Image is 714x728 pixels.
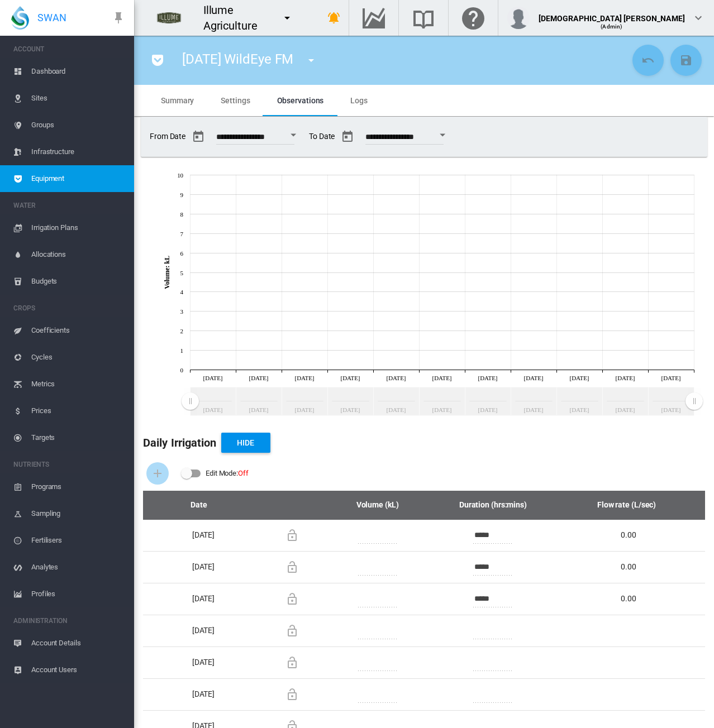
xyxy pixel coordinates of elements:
button: icon-pocket [146,49,169,71]
th: Volume (kL) [330,491,425,520]
button: Cancel Changes [632,45,664,76]
span: NUTRIENTS [13,456,125,473]
span: [DATE] WildEye FM [182,51,293,67]
button: icon-bell-ring [323,7,345,29]
span: Off [238,469,249,477]
md-icon: Locking this row will prevent custom changes being overwritten by future data imports [285,656,299,669]
span: Programs [31,473,125,500]
md-icon: Go to the Data Hub [360,11,387,25]
md-icon: Locking this row will prevent custom changes being overwritten by future data imports [285,624,299,638]
b: Daily Irrigation [143,436,217,449]
tspan: 6 [180,250,184,257]
span: Dashboard [31,58,125,85]
tspan: 8 [180,211,184,218]
md-icon: icon-chevron-down [692,11,705,25]
div: [DEMOGRAPHIC_DATA] [PERSON_NAME] [539,8,685,20]
th: Flow rate (L/sec) [561,491,705,520]
tspan: [DATE] [616,375,635,381]
button: icon-menu-down [300,49,322,71]
span: Budgets [31,268,125,295]
span: [DATE] [192,562,215,571]
tspan: [DATE] [341,375,360,381]
button: Add Water Flow Record [146,462,169,485]
span: Fertilisers [31,527,125,554]
md-icon: Locking this row will prevent custom changes being overwritten by future data imports [285,592,299,606]
span: Analytes [31,554,125,581]
md-icon: Locking this row will prevent custom changes being overwritten by future data imports [285,561,299,574]
span: Targets [31,424,125,451]
md-icon: Click here for help [460,11,487,25]
tspan: 2 [180,328,183,334]
span: Summary [161,96,194,105]
span: (Admin) [601,23,622,30]
md-icon: icon-pin [112,11,125,25]
button: Hide [221,433,270,453]
span: Allocations [31,241,125,268]
span: Metrics [31,371,125,397]
tspan: Volume: kL [163,256,171,289]
md-icon: Search the knowledge base [410,11,437,25]
tspan: 10 [177,172,183,179]
span: WATER [13,197,125,214]
span: [DATE] [192,626,215,635]
button: md-calendar [187,126,210,148]
tspan: 1 [180,347,183,354]
tspan: [DATE] [524,375,544,381]
span: Settings [221,96,250,105]
md-icon: icon-bell-ring [327,11,341,25]
span: Account Users [31,657,125,683]
button: Locking this row will prevent custom changes being overwritten by future data imports [281,620,303,642]
span: ACCOUNT [13,40,125,58]
img: SWAN-Landscape-Logo-Colour-drop.png [11,6,29,30]
md-icon: Locking this row will prevent custom changes being overwritten by future data imports [285,688,299,701]
tspan: [DATE] [478,375,498,381]
span: Irrigation Plans [31,214,125,241]
td: 0.00 [561,520,705,551]
th: Date [143,491,255,520]
tspan: [DATE] [570,375,589,381]
tspan: 0 [180,367,184,373]
button: Save Changes [670,45,702,76]
span: [DATE] [192,530,215,539]
tspan: [DATE] [295,375,315,381]
button: Open calendar [432,125,453,145]
span: CROPS [13,299,125,317]
span: From Date [150,126,300,148]
md-icon: icon-content-save [679,54,693,67]
span: Profiles [31,581,125,607]
tspan: 7 [180,231,184,237]
tspan: 5 [180,270,184,276]
button: Locking this row will prevent custom changes being overwritten by future data imports [281,524,303,547]
button: Locking this row will prevent custom changes being overwritten by future data imports [281,588,303,610]
td: 0.00 [561,551,705,583]
span: [DATE] [192,658,215,667]
span: [DATE] [192,689,215,698]
tspan: [DATE] [249,375,269,381]
button: md-calendar [336,126,359,148]
span: SWAN [37,11,66,25]
md-icon: icon-pocket [151,54,164,67]
button: Locking this row will prevent custom changes being overwritten by future data imports [281,652,303,674]
span: Coefficients [31,317,125,344]
md-icon: icon-plus [151,467,164,480]
span: ADMINISTRATION [13,612,125,630]
span: Observations [277,96,324,105]
tspan: 4 [180,289,184,295]
tspan: [DATE] [661,375,681,381]
span: To Date [309,126,449,148]
span: Cycles [31,344,125,371]
rect: Zoom chart using cursor arrows [190,387,694,415]
span: Groups [31,112,125,138]
md-switch: Edit Mode: Off [181,465,249,482]
span: Sites [31,85,125,112]
div: Illume Agriculture [203,2,275,33]
img: profile.jpg [507,7,530,29]
img: 8HeJbKGV1lKSAAAAAASUVORK5CYII= [146,4,192,32]
td: 0.00 [561,583,705,615]
button: Locking this row will prevent custom changes being overwritten by future data imports [281,683,303,706]
tspan: [DATE] [387,375,406,381]
button: Locking this row will prevent custom changes being overwritten by future data imports [281,556,303,578]
span: Prices [31,397,125,424]
div: Edit Mode: [206,466,249,481]
g: Zoom chart using cursor arrows [684,388,704,416]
